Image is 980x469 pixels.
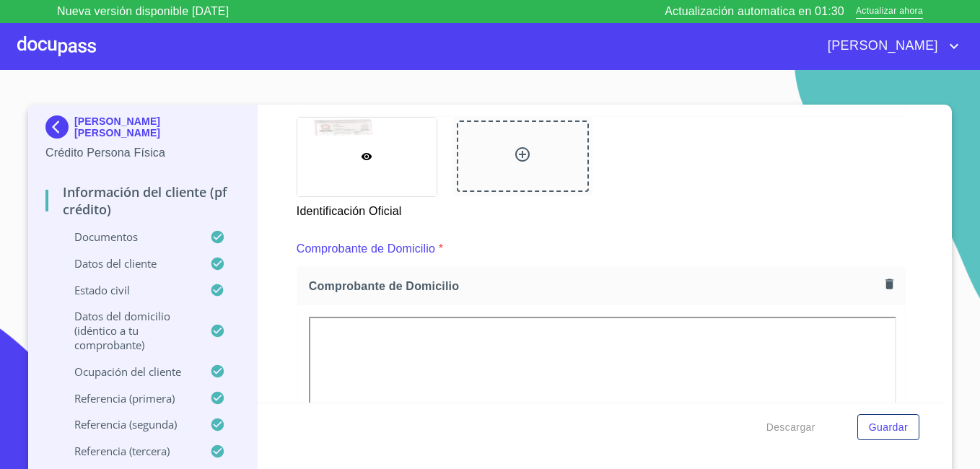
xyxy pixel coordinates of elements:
p: [PERSON_NAME] [PERSON_NAME] [74,115,240,139]
p: Identificación Oficial [297,197,436,220]
p: Estado Civil [45,283,210,297]
img: Docupass spot blue [45,115,74,139]
span: Comprobante de Domicilio [309,279,880,294]
p: Referencia (tercera) [45,444,210,458]
button: account of current user [817,35,963,58]
p: Nueva versión disponible [DATE] [57,3,229,20]
span: [PERSON_NAME] [817,35,945,58]
span: Actualizar ahora [856,4,923,19]
p: Actualización automatica en 01:30 [665,3,844,20]
span: Descargar [766,418,815,437]
p: Datos del domicilio (idéntico a tu comprobante) [45,309,210,352]
p: Ocupación del Cliente [45,364,210,379]
p: Crédito Persona Física [45,144,240,162]
div: [PERSON_NAME] [PERSON_NAME] [45,115,240,144]
p: Referencia (primera) [45,391,210,406]
p: Datos del cliente [45,256,210,271]
p: Documentos [45,229,210,244]
p: Referencia (segunda) [45,417,210,431]
span: Guardar [869,418,908,437]
p: Información del cliente (PF crédito) [45,183,240,218]
p: Comprobante de Domicilio [297,240,435,258]
button: Guardar [857,414,919,441]
button: Descargar [761,414,821,441]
